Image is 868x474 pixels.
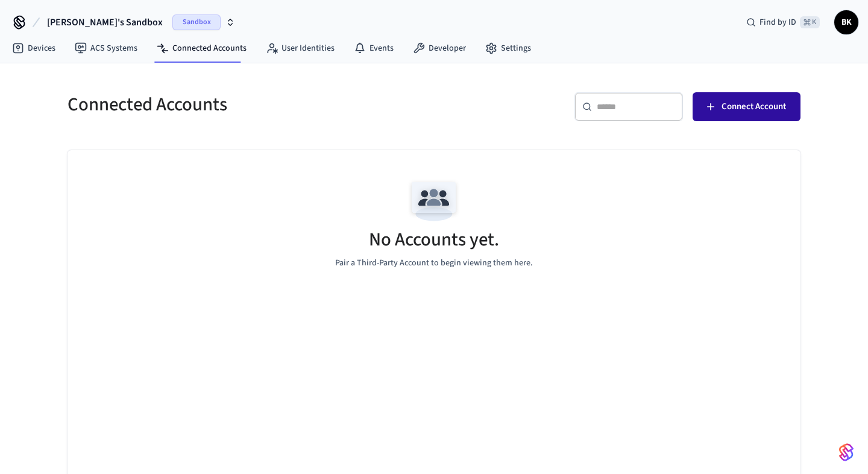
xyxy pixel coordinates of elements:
a: Events [344,37,403,59]
a: ACS Systems [65,37,147,59]
span: ⌘ K [800,16,820,28]
a: User Identities [256,37,344,59]
h5: Connected Accounts [68,92,427,117]
a: Developer [403,37,476,59]
a: Connected Accounts [147,37,256,59]
p: Pair a Third-Party Account to begin viewing them here. [335,257,533,270]
button: BK [834,10,858,34]
h5: No Accounts yet. [369,227,499,252]
span: [PERSON_NAME]'s Sandbox [47,15,163,30]
span: Sandbox [172,14,221,30]
span: Connect Account [722,99,786,115]
a: Devices [2,37,65,59]
img: Team Empty State [407,174,461,229]
button: Connect Account [693,92,800,121]
span: BK [835,11,857,33]
div: Find by ID⌘ K [737,11,829,33]
a: Settings [476,37,541,59]
img: SeamLogoGradient.69752ec5.svg [839,443,854,462]
span: Find by ID [759,16,796,28]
